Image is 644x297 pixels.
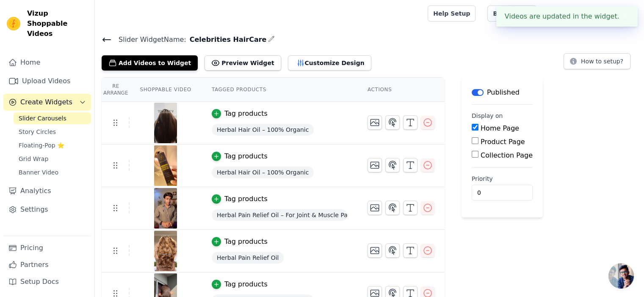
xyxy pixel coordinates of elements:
[154,231,177,271] img: vizup-images-753c.png
[205,55,281,71] button: Preview Widget
[212,252,284,264] span: Herbal Pain Relief Oil
[19,128,56,136] span: Story Circles
[608,263,634,289] div: Open chat
[224,109,268,119] div: Tag products
[288,55,371,71] button: Customize Design
[154,103,177,143] img: tn-753ea2a63824448db27b2b1fad5897a1.png
[368,115,382,130] button: Change Thumbnail
[496,6,638,27] div: Videos are updated in the widget.
[472,112,503,120] legend: Display on
[14,126,91,138] a: Story Circles
[20,97,72,107] span: Create Widgets
[3,273,91,290] a: Setup Docs
[564,59,630,67] a: How to setup?
[14,166,91,178] a: Banner Video
[7,17,20,30] img: Vizup
[357,78,445,102] th: Actions
[19,141,64,150] span: Floating-Pop ⭐
[481,151,533,159] label: Collection Page
[428,5,475,22] a: Help Setup
[212,237,268,247] button: Tag products
[487,5,536,22] a: Book Demo
[368,201,382,215] button: Change Thumbnail
[224,194,268,204] div: Tag products
[102,78,130,102] th: Re Arrange
[14,112,91,124] a: Slider Carousels
[212,151,268,161] button: Tag products
[268,34,275,45] div: Edit Name
[557,6,637,21] p: [PERSON_NAME] Herbals
[487,87,520,98] p: Published
[202,78,357,102] th: Tagged Products
[130,78,201,102] th: Shoppable Video
[481,138,525,146] label: Product Page
[543,6,637,21] button: A [PERSON_NAME] Herbals
[14,139,91,151] a: Floating-Pop ⭐
[224,279,268,289] div: Tag products
[212,124,314,136] span: Herbal Hair Oil – 100% Organic
[619,11,629,22] button: Close
[481,124,519,132] label: Home Page
[3,201,91,218] a: Settings
[3,256,91,273] a: Partners
[27,8,88,39] span: Vizup Shoppable Videos
[224,151,268,161] div: Tag products
[224,237,268,247] div: Tag products
[212,279,268,289] button: Tag products
[3,94,91,111] button: Create Widgets
[564,53,630,69] button: How to setup?
[368,158,382,172] button: Change Thumbnail
[102,55,198,71] button: Add Videos to Widget
[19,114,66,123] span: Slider Carousels
[368,243,382,258] button: Change Thumbnail
[3,73,91,90] a: Upload Videos
[19,155,48,163] span: Grid Wrap
[212,209,347,221] span: Herbal Pain Relief Oil – For Joint & Muscle Pain
[19,168,58,177] span: Banner Video
[212,194,268,204] button: Tag products
[212,109,268,119] button: Tag products
[3,54,91,71] a: Home
[112,35,186,45] span: Slider Widget Name:
[186,35,267,45] span: Celebrities HairCare
[472,174,533,183] label: Priority
[212,166,314,178] span: Herbal Hair Oil – 100% Organic
[154,145,177,186] img: vizup-images-d8a4.png
[154,188,177,229] img: tn-1371f827d8154288b49e953e1e50b566.png
[14,153,91,165] a: Grid Wrap
[3,183,91,199] a: Analytics
[3,240,91,256] a: Pricing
